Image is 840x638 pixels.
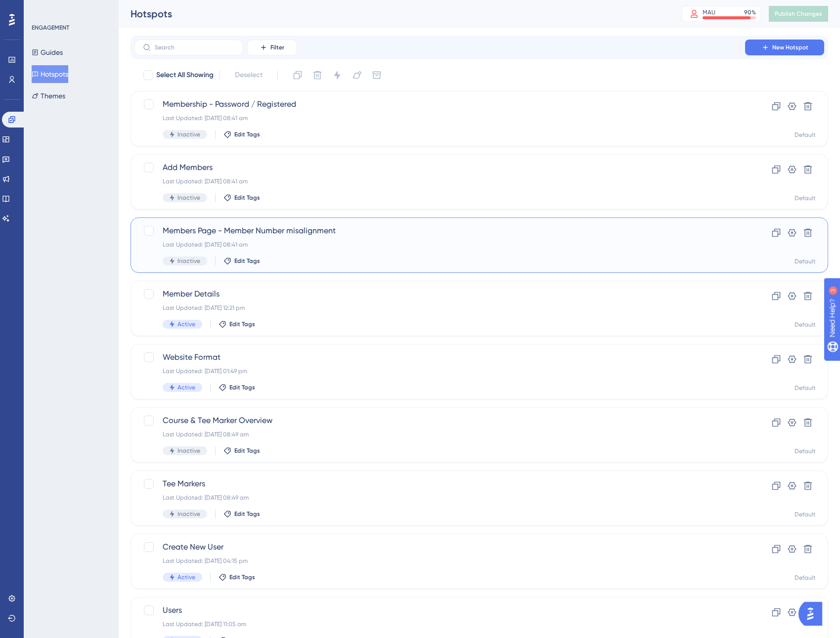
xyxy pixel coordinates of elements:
[235,69,263,81] span: Deselect
[163,114,717,122] div: Last Updated: [DATE] 08:41 am
[163,478,717,490] span: Tee Markers
[177,320,195,328] span: Active
[163,98,717,110] span: Membership - Password / Registered
[795,574,816,582] div: Default
[229,573,255,581] span: Edit Tags
[772,43,808,51] span: New Hotspot
[32,43,63,61] button: Guides
[163,494,717,502] div: Last Updated: [DATE] 08:49 am
[219,320,255,328] button: Edit Tags
[270,43,284,51] span: Filter
[247,40,297,55] button: Filter
[769,6,828,22] button: Publish Changes
[219,573,255,581] button: Edit Tags
[177,510,200,518] span: Inactive
[229,320,255,328] span: Edit Tags
[163,225,717,237] span: Members Page - Member Number misalignment
[163,620,717,628] div: Last Updated: [DATE] 11:05 am
[163,367,717,375] div: Last Updated: [DATE] 01:49 pm
[234,447,260,455] span: Edit Tags
[223,130,260,138] button: Edit Tags
[155,44,235,51] input: Search
[177,383,195,391] span: Active
[745,40,824,55] button: New Hotspot
[177,194,200,202] span: Inactive
[795,384,816,392] div: Default
[798,599,828,629] iframe: UserGuiding AI Assistant Launcher
[234,510,260,518] span: Edit Tags
[223,257,260,265] button: Edit Tags
[223,194,260,202] button: Edit Tags
[23,2,62,14] span: Need Help?
[795,321,816,329] div: Default
[32,24,69,32] div: ENGAGEMENT
[795,447,816,455] div: Default
[219,383,255,391] button: Edit Tags
[156,69,214,81] span: Select All Showing
[703,8,715,16] div: MAU
[177,573,195,581] span: Active
[234,194,260,202] span: Edit Tags
[69,5,72,13] div: 3
[163,177,717,185] div: Last Updated: [DATE] 08:41 am
[163,541,717,553] span: Create New User
[163,241,717,249] div: Last Updated: [DATE] 08:41 am
[223,510,260,518] button: Edit Tags
[177,447,200,455] span: Inactive
[226,66,271,84] button: Deselect
[32,65,68,83] button: Hotspots
[131,7,657,21] div: Hotspots
[163,351,717,363] span: Website Format
[234,257,260,265] span: Edit Tags
[32,87,65,105] button: Themes
[744,8,756,16] div: 90 %
[177,257,200,265] span: Inactive
[163,415,717,426] span: Course & Tee Marker Overview
[163,604,717,616] span: Users
[223,447,260,455] button: Edit Tags
[163,304,717,312] div: Last Updated: [DATE] 12:21 pm
[163,288,717,300] span: Member Details
[163,430,717,438] div: Last Updated: [DATE] 08:49 am
[775,10,822,18] span: Publish Changes
[177,130,200,138] span: Inactive
[795,510,816,518] div: Default
[163,557,717,565] div: Last Updated: [DATE] 04:15 pm
[795,257,816,265] div: Default
[229,383,255,391] span: Edit Tags
[795,194,816,202] div: Default
[234,130,260,138] span: Edit Tags
[795,131,816,139] div: Default
[163,162,717,173] span: Add Members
